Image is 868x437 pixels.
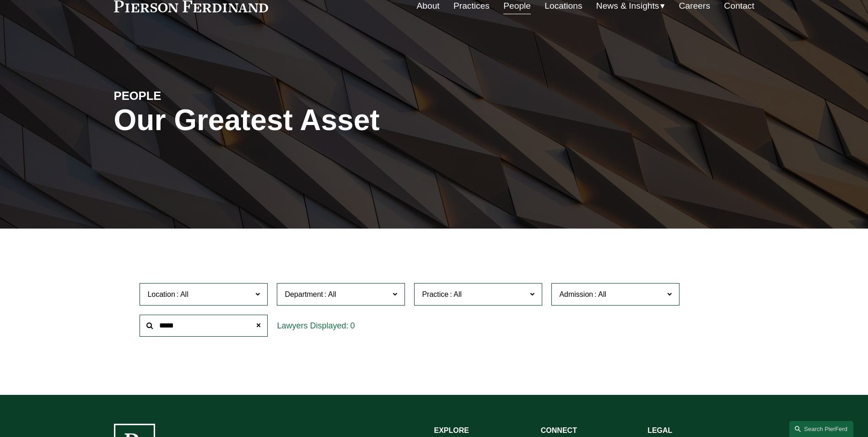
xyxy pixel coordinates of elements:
[285,290,323,298] span: Department
[350,321,355,330] span: 0
[647,426,672,434] strong: LEGAL
[114,88,274,103] h4: PEOPLE
[541,426,577,434] strong: CONNECT
[422,290,448,298] span: Practice
[789,421,853,437] a: Search this site
[434,426,469,434] strong: EXPLORE
[147,290,175,298] span: Location
[559,290,593,298] span: Admission
[114,104,541,137] h1: Our Greatest Asset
